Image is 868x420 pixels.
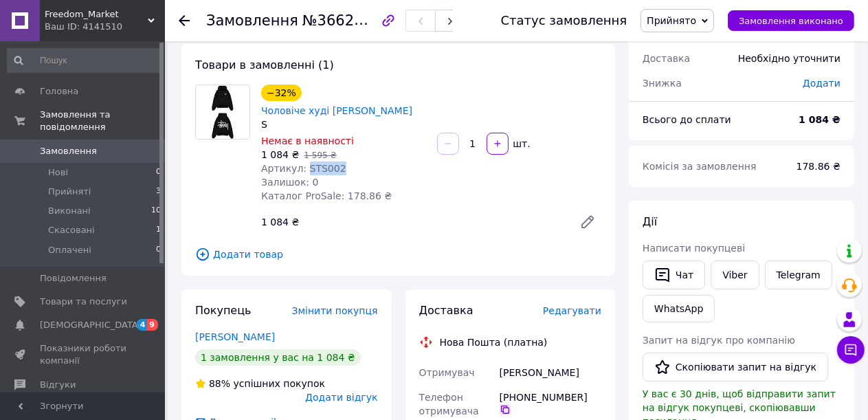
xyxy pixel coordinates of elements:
span: 88% [209,378,230,389]
span: Товари в замовленні (1) [195,58,334,71]
span: Прийняті [48,186,91,198]
img: Чоловіче худі Stussy [201,85,244,139]
span: Нові [48,166,68,179]
span: 0 [156,244,161,256]
span: Телефон отримувача [419,392,479,417]
span: Комісія за замовлення [643,161,757,172]
a: Чоловіче худі [PERSON_NAME] [261,105,412,116]
span: Відгуки [40,379,76,391]
div: S [261,118,426,131]
span: Додати [803,78,841,89]
button: Скопіювати запит на відгук [643,353,828,382]
span: Замовлення виконано [739,16,843,26]
span: Прийнято [647,15,696,26]
button: Чат з покупцем [837,336,865,364]
a: [PERSON_NAME] [195,331,275,342]
span: Виконані [48,205,91,217]
span: Всього до сплати [643,114,731,125]
b: 1 084 ₴ [799,114,841,125]
span: Замовлення та повідомлення [40,109,165,133]
span: Скасовані [48,224,95,236]
span: Оплачені [48,244,91,256]
button: Чат [643,261,705,289]
div: Статус замовлення [501,14,627,27]
span: №366299942 [302,12,400,29]
span: Залишок: 0 [261,177,319,188]
span: 0 [156,166,161,179]
a: Viber [711,261,759,289]
span: Немає в наявності [261,135,354,146]
span: Знижка [643,78,682,89]
div: −32% [261,85,302,101]
div: [PERSON_NAME] [497,360,604,385]
span: Змінити покупця [292,305,378,316]
button: Замовлення виконано [728,10,854,31]
span: 1 084 ₴ [261,149,299,160]
span: 10 [151,205,161,217]
div: успішних покупок [195,377,325,390]
span: Редагувати [543,305,601,316]
span: [DEMOGRAPHIC_DATA] [40,319,142,331]
div: 1 замовлення у вас на 1 084 ₴ [195,349,361,366]
span: 4 [137,319,148,331]
div: [PHONE_NUMBER] [500,390,601,415]
a: Telegram [765,261,832,289]
span: Замовлення [206,12,298,29]
span: 1 595 ₴ [304,151,336,160]
span: Замовлення [40,145,97,157]
span: Доставка [643,53,690,64]
div: Повернутися назад [179,14,190,27]
div: шт. [510,137,532,151]
span: Додати товар [195,247,601,262]
span: 9 [147,319,158,331]
span: Додати відгук [305,392,377,403]
span: Дії [643,215,657,228]
span: 178.86 ₴ [797,161,841,172]
span: Артикул: STS002 [261,163,346,174]
span: Товари та послуги [40,296,127,308]
a: WhatsApp [643,295,715,322]
span: Каталог ProSale: 178.86 ₴ [261,190,392,201]
span: Головна [40,85,78,98]
span: Отримувач [419,367,475,378]
span: Повідомлення [40,272,107,285]
span: 3 [156,186,161,198]
span: Доставка [419,304,474,317]
div: Нова Пошта (платна) [436,335,551,349]
input: Пошук [7,48,162,73]
div: 1 084 ₴ [256,212,568,232]
span: 1 [156,224,161,236]
span: Показники роботи компанії [40,342,127,367]
span: Запит на відгук про компанію [643,335,795,346]
span: Freedom_Market [45,8,148,21]
div: Ваш ID: 4141510 [45,21,165,33]
a: Редагувати [574,208,601,236]
span: Написати покупцеві [643,243,745,254]
span: Покупець [195,304,252,317]
div: Необхідно уточнити [730,43,849,74]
